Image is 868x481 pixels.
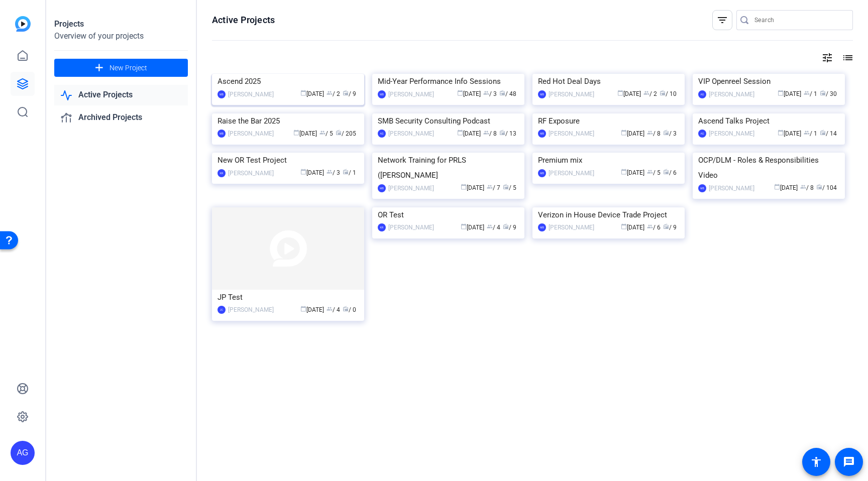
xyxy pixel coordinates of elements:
div: [PERSON_NAME] [388,222,434,232]
span: / 10 [660,90,677,97]
div: [PERSON_NAME] [388,129,434,139]
div: Overview of your projects [54,30,188,42]
div: [PERSON_NAME] [709,183,754,193]
span: radio [660,90,666,96]
div: MB [378,184,386,192]
div: [PERSON_NAME] [228,89,274,99]
span: / 2 [643,90,657,97]
span: / 8 [647,130,661,137]
span: / 2 [327,90,340,97]
span: / 5 [503,184,516,191]
div: JP Test [218,290,359,305]
span: [DATE] [457,130,481,137]
span: calendar_today [300,169,306,175]
span: group [327,90,333,96]
mat-icon: filter_list [716,14,728,26]
span: radio [343,90,349,96]
span: [DATE] [621,224,644,231]
div: MB [538,223,546,231]
span: radio [503,223,509,229]
div: MB [698,184,706,192]
span: radio [663,130,669,136]
a: Archived Projects [54,107,188,128]
div: MB [538,130,546,138]
span: group [804,130,810,136]
div: [PERSON_NAME] [549,168,594,178]
span: radio [343,306,349,312]
span: New Project [110,63,147,73]
span: radio [663,169,669,175]
span: [DATE] [300,306,324,313]
div: [PERSON_NAME] [388,183,434,193]
span: calendar_today [461,184,467,190]
span: / 3 [663,130,677,137]
span: / 3 [327,169,340,176]
span: [DATE] [457,90,481,97]
div: OCP/DLM - Roles & Responsibilities Video [698,153,839,183]
span: radio [820,130,826,136]
span: radio [816,184,822,190]
span: / 13 [499,130,516,137]
span: group [804,90,810,96]
span: / 9 [503,224,516,231]
span: group [487,184,493,190]
div: AG [378,130,386,138]
span: calendar_today [461,223,467,229]
div: MB [378,90,386,98]
span: [DATE] [617,90,641,97]
img: blue-gradient.svg [15,16,31,32]
div: SMB Security Consulting Podcast [378,113,519,129]
span: calendar_today [778,90,784,96]
div: Mid-Year Performance Info Sessions [378,74,519,89]
span: radio [820,90,826,96]
span: [DATE] [293,130,317,137]
span: calendar_today [774,184,780,190]
span: calendar_today [778,130,784,136]
span: / 8 [483,130,497,137]
div: Ascend 2025 [218,74,359,89]
span: calendar_today [457,130,463,136]
span: calendar_today [617,90,623,96]
div: MB [538,169,546,177]
div: KR [378,223,386,231]
span: radio [663,223,669,229]
span: / 7 [487,184,500,191]
span: [DATE] [778,130,801,137]
div: JC [218,306,226,314]
div: New OR Test Project [218,153,359,168]
span: / 104 [816,184,837,191]
div: Verizon in House Device Trade Project [538,207,679,222]
span: / 6 [647,224,661,231]
span: group [327,306,333,312]
div: [PERSON_NAME] [228,129,274,139]
button: New Project [54,59,188,77]
span: calendar_today [621,130,627,136]
div: OR Test [378,207,519,222]
div: AG [698,130,706,138]
div: MB [538,90,546,98]
div: [PERSON_NAME] [709,129,754,139]
div: [PERSON_NAME] [388,89,434,99]
span: [DATE] [300,169,324,176]
span: group [319,130,325,136]
span: / 6 [663,169,677,176]
div: Premium mix [538,153,679,168]
div: [PERSON_NAME] [549,222,594,232]
span: group [327,169,333,175]
span: group [483,130,489,136]
span: group [643,90,649,96]
mat-icon: accessibility [810,456,822,468]
span: / 8 [800,184,814,191]
span: / 205 [336,130,356,137]
div: KR [218,169,226,177]
div: Ascend Talks Project [698,113,839,129]
mat-icon: list [841,52,853,64]
span: [DATE] [778,90,801,97]
mat-icon: add [93,62,105,74]
h1: Active Projects [212,14,275,26]
div: MB [218,130,226,138]
span: / 5 [319,130,333,137]
div: MB [218,90,226,98]
span: / 4 [487,224,500,231]
span: radio [336,130,342,136]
